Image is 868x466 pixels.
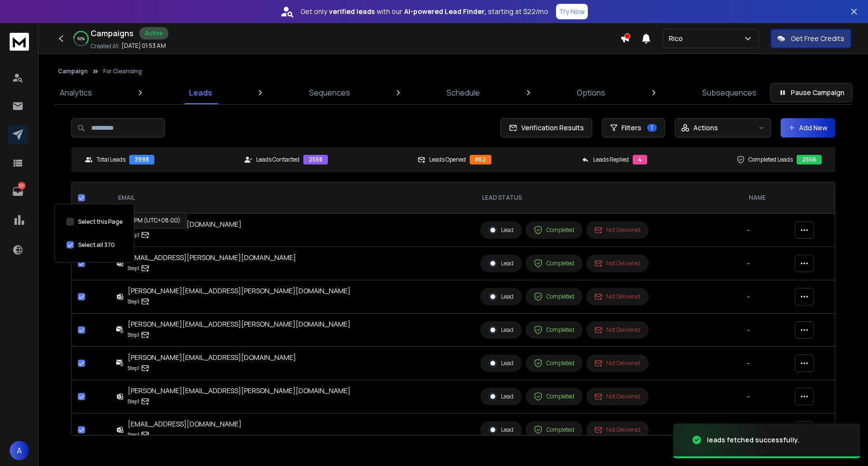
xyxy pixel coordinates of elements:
div: Lead [488,326,514,334]
button: Get Free Credits [771,29,851,48]
p: Leads Replied [593,156,629,164]
div: Completed [534,392,574,401]
p: Sequences [309,87,350,98]
div: 4 [633,155,647,164]
div: [PERSON_NAME][EMAIL_ADDRESS][DOMAIN_NAME] [128,353,296,362]
p: Schedule [447,87,480,98]
p: Get Free Credits [791,34,844,43]
a: Leads [183,81,218,104]
div: [EMAIL_ADDRESS][DOMAIN_NAME] [128,419,242,429]
div: Completed [534,292,574,301]
div: Not Delivered [595,359,640,367]
div: [PERSON_NAME][EMAIL_ADDRESS][PERSON_NAME][DOMAIN_NAME] [128,386,351,396]
div: 3998 [129,155,154,164]
p: Try Now [559,7,585,16]
strong: AI-powered Lead Finder, [404,7,486,16]
div: Lead [488,226,514,234]
p: For Cleansing [103,68,142,75]
div: Completed [534,226,574,234]
p: Options [577,87,605,98]
div: Completed [534,259,574,268]
td: - [741,347,789,380]
label: Select all 370 [78,241,115,249]
p: Actions [693,123,718,133]
h1: Campaigns [91,27,134,39]
div: 2556 [797,155,822,164]
button: Add New [781,118,835,137]
button: Verification Results [501,118,592,137]
div: Not Delivered [595,260,640,267]
td: - [741,280,789,314]
p: Leads Opened [429,156,466,164]
p: Subsequences [702,87,757,98]
div: 862 [470,155,491,164]
button: Campaign [58,68,88,75]
button: Filters1 [602,118,665,137]
p: Step 1 [128,363,139,373]
strong: verified leads [329,7,375,16]
span: Verification Results [517,123,584,133]
p: Completed Leads [748,156,793,164]
button: Pause Campaign [770,83,853,102]
div: Lead [488,392,514,401]
label: Select this Page [78,218,122,226]
div: [PERSON_NAME][EMAIL_ADDRESS][PERSON_NAME][DOMAIN_NAME] [128,286,351,296]
p: Leads Contacted [256,156,299,164]
div: Lead [488,359,514,368]
th: EMAIL [110,182,475,214]
td: - [741,247,789,280]
button: A [10,441,29,460]
div: [EMAIL_ADDRESS][PERSON_NAME][DOMAIN_NAME] [128,253,296,262]
p: Leads [189,87,212,98]
p: Step 1 [128,297,139,306]
a: Schedule [441,81,486,104]
div: Lead [488,425,514,434]
p: Analytics [60,87,92,98]
th: LEAD STATUS [475,182,741,214]
p: Rico [669,34,687,43]
div: Not Delivered [595,293,640,301]
th: NAME [741,182,789,214]
div: Not Delivered [595,393,640,400]
span: Filters [622,123,641,133]
div: 2558 [303,155,328,164]
div: Completed [534,359,574,368]
p: Step 1 [128,397,139,406]
div: Completed [534,326,574,334]
div: leads fetched successfully. [707,435,800,445]
div: Not Delivered [595,426,640,434]
div: Not Delivered [595,226,640,234]
div: Completed [534,425,574,434]
td: - [741,314,789,347]
p: Total Leads [96,156,125,164]
a: Options [571,81,611,104]
a: Analytics [54,81,98,104]
a: Subsequences [696,81,762,104]
p: Created At: [91,42,120,50]
p: [DATE] 01:53 AM [122,42,166,50]
div: Lead [488,259,514,268]
p: Get only with our starting at $22/mo [300,7,548,16]
a: Sequences [303,81,356,104]
button: Try Now [556,4,588,19]
td: - [741,413,789,447]
span: 1 [647,124,657,132]
td: - [741,380,789,413]
p: 25 [18,182,26,190]
a: 25 [8,182,27,201]
div: Lead [488,292,514,301]
p: Step 1 [128,263,139,273]
div: Not Delivered [595,326,640,334]
div: [PERSON_NAME][EMAIL_ADDRESS][PERSON_NAME][DOMAIN_NAME] [128,319,351,329]
div: Active [139,27,168,40]
p: 62 % [78,36,85,41]
p: Step 1 [128,430,139,439]
td: - [741,214,789,247]
img: logo [10,33,29,51]
p: Step 1 [128,330,139,340]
